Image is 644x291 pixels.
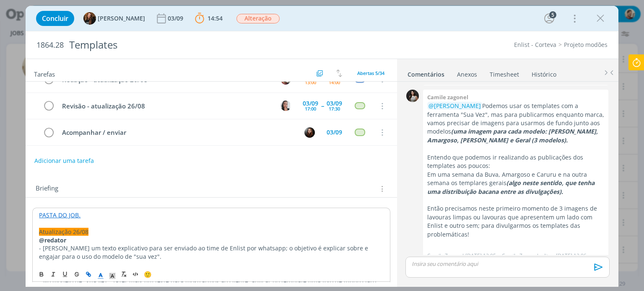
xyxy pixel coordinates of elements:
em: (uma imagem para cada modelo: [PERSON_NAME], Amargoso, [PERSON_NAME] e Geral (3 modelos). [427,127,598,144]
a: Timesheet [489,67,519,79]
div: 5 [549,11,556,18]
div: Acompanhar / enviar [58,127,296,138]
button: Alteração [236,13,280,24]
span: Concluir [42,15,68,22]
span: Cor do Texto [95,270,106,280]
p: Podemos usar os templates com a ferramenta "Sua Vez", mas para publicarmos enquanto marca, vamos ... [427,102,604,144]
a: Histórico [531,67,557,79]
img: T [83,12,96,25]
a: Enlist - Corteva [514,41,556,49]
button: 🙂 [142,270,153,280]
p: Entendo que podemos ir realizando as publicações dos templates aos poucos: [427,153,604,170]
span: 1864.28 [36,41,64,50]
div: Templates [65,35,366,55]
span: Tarefas [34,68,55,78]
span: Briefing [36,183,58,194]
a: PASTA DO JOB. [39,211,80,219]
span: Atualização 26/08 [39,228,88,236]
button: E [304,152,316,165]
span: [DATE] 12:05 [465,252,496,260]
div: 03/09 [327,129,342,135]
span: 🙂 [144,270,152,279]
em: (algo neste sentido, que tenha uma distribuição bacana entre as divulgações). [427,179,595,195]
span: -- [321,76,324,82]
p: Então precisamos neste primeiro momento de 3 imagens de lavouras limpas ou lavouras que apresente... [427,204,604,239]
div: 03/09 [168,15,185,21]
button: 14:54 [193,12,225,25]
button: Adicionar uma tarefa [34,153,94,168]
span: @[PERSON_NAME] [428,102,481,110]
div: 03/09 [303,100,318,106]
img: C [406,90,419,102]
p: - [PERSON_NAME] um texto explicativo para ser enviado ao time de Enlist por whatsapp; o objetivo ... [39,244,383,261]
strong: @redator [39,236,66,244]
div: Anexos [457,70,477,79]
img: C [280,100,291,111]
img: arrow-down-up.svg [336,70,342,77]
span: e Camile Zagonel editou [498,252,554,260]
div: Revisão - atualização 26/08 [58,101,273,111]
div: 17:30 [329,106,340,111]
span: Cor de Fundo [106,270,118,280]
div: dialog [26,6,618,287]
a: Projeto modões [564,41,608,49]
a: Comentários [407,67,445,79]
span: Abertas 5/34 [357,70,384,76]
button: E [304,126,316,139]
img: E [304,127,315,138]
p: Camile Zagonel [427,252,464,260]
button: Concluir [36,11,74,26]
p: Em uma semana da Buva, Amargoso e Caruru e na outra semana os templares gerais [427,170,604,196]
div: 03/09 [327,100,342,106]
div: 14:00 [329,80,340,85]
div: 13:00 [305,80,316,85]
span: [PERSON_NAME] [98,15,145,21]
button: T[PERSON_NAME] [83,12,145,25]
div: 17:00 [305,106,316,111]
b: Camile zagonel [427,93,468,101]
span: Alteração [236,14,280,23]
span: 14:54 [208,14,223,22]
span: [DATE] 12:06 [556,252,587,260]
button: C [280,100,292,112]
span: -- [321,103,324,109]
button: 5 [543,12,556,25]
